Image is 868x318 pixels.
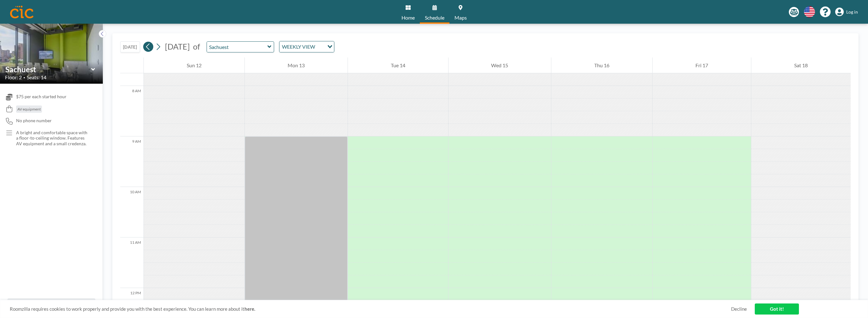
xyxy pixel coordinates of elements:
[279,41,334,52] div: Search for option
[245,57,348,73] div: Mon 13
[27,74,46,81] span: Seats: 14
[17,107,41,111] span: AV equipment
[755,303,799,315] a: Got it!
[23,75,25,80] span: •
[281,43,316,51] span: WEEKLY VIEW
[120,86,144,136] div: 8 AM
[144,57,244,73] div: Sun 12
[207,42,267,52] input: Sachuest
[120,237,144,288] div: 11 AM
[16,118,52,123] span: No phone number
[425,15,444,20] span: Schedule
[120,41,140,52] button: [DATE]
[751,57,851,73] div: Sat 18
[551,57,652,73] div: Thu 16
[455,15,467,20] span: Maps
[846,9,858,15] span: Log in
[835,8,858,16] a: Log in
[653,57,751,73] div: Fri 17
[8,298,95,310] button: All resources
[16,94,67,99] span: $75 per each started hour
[317,43,324,51] input: Search for option
[244,306,255,312] a: here.
[16,130,90,147] p: A bright and comfortable space with a floor-to-ceiling window. Features AV equipment and a small ...
[165,42,190,51] span: [DATE]
[731,306,747,312] a: Decline
[120,136,144,187] div: 9 AM
[193,42,200,51] span: of
[5,74,22,81] span: Floor: 2
[120,187,144,237] div: 10 AM
[10,6,33,18] img: organization-logo
[5,65,91,74] input: Sachuest
[449,57,551,73] div: Wed 15
[348,57,448,73] div: Tue 14
[402,15,415,20] span: Home
[10,306,731,312] span: Roomzilla requires cookies to work properly and provide you with the best experience. You can lea...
